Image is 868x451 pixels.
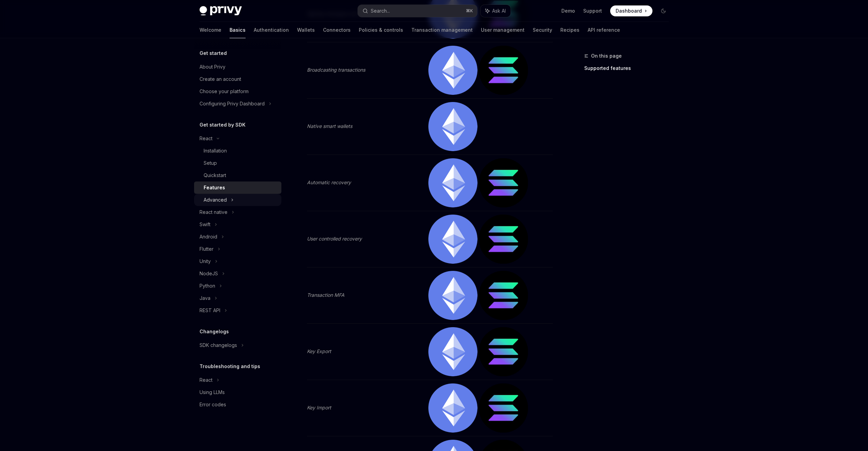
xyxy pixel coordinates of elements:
div: Flutter [200,245,214,253]
img: ethereum.png [428,271,477,320]
em: Transaction MFA [307,292,344,298]
div: React [200,376,212,384]
button: Search...⌘K [358,5,477,17]
a: Transaction management [411,22,473,38]
img: ethereum.png [428,215,477,264]
div: Java [200,294,210,302]
a: About Privy [194,61,281,73]
div: REST API [200,306,220,315]
a: Policies & controls [359,22,403,38]
img: dark logo [200,6,242,16]
a: Setup [194,157,281,169]
a: Using LLMs [194,386,281,398]
img: ethereum.png [428,383,477,433]
h5: Get started by SDK [200,121,246,129]
a: Welcome [200,22,221,38]
img: solana.png [479,383,528,433]
em: User controlled recovery [307,236,362,242]
div: Using LLMs [200,388,225,396]
img: ethereum.png [428,46,477,95]
span: Ask AI [492,8,506,14]
a: Error codes [194,398,281,411]
a: Basics [230,22,246,38]
img: solana.png [479,46,528,95]
span: Dashboard [616,8,642,14]
img: solana.png [479,271,528,320]
a: API reference [588,22,620,38]
div: SDK changelogs [200,341,237,349]
em: Automatic recovery [307,179,351,185]
div: Installation [204,147,227,155]
a: Features [194,181,281,194]
a: Supported features [584,63,674,74]
em: Native smart wallets [307,123,352,129]
div: Error codes [200,401,226,409]
button: Toggle dark mode [658,5,669,16]
button: Ask AI [481,5,511,17]
a: Demo [561,8,575,14]
a: Support [583,8,602,14]
div: Python [200,282,215,290]
div: Setup [204,159,217,167]
a: Wallets [297,22,315,38]
img: solana.png [479,215,528,264]
div: Advanced [204,196,227,204]
h5: Troubleshooting and tips [200,362,260,370]
div: Create an account [200,75,241,83]
div: Quickstart [204,171,226,179]
img: ethereum.png [428,327,477,376]
div: Android [200,233,217,241]
em: Key Import [307,405,331,410]
span: On this page [591,52,622,60]
em: Key Export [307,348,331,354]
div: React native [200,208,227,216]
div: About Privy [200,63,225,71]
div: React [200,134,212,143]
div: Features [204,184,225,192]
div: Configuring Privy Dashboard [200,100,265,108]
a: Installation [194,145,281,157]
a: User management [481,22,525,38]
em: Broadcasting transactions [307,67,365,73]
a: Quickstart [194,169,281,181]
span: ⌘ K [466,8,473,14]
a: Security [533,22,552,38]
div: Swift [200,220,210,229]
a: Dashboard [610,5,652,16]
a: Choose your platform [194,85,281,98]
div: Choose your platform [200,87,249,96]
div: Search... [371,7,390,15]
div: Unity [200,257,211,265]
img: solana.png [479,327,528,376]
a: Recipes [560,22,579,38]
div: NodeJS [200,270,218,278]
h5: Changelogs [200,328,229,336]
img: ethereum.png [428,158,477,207]
img: ethereum.png [428,102,477,151]
a: Create an account [194,73,281,85]
img: solana.png [479,158,528,207]
a: Connectors [323,22,351,38]
a: Authentication [254,22,289,38]
h5: Get started [200,49,227,57]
